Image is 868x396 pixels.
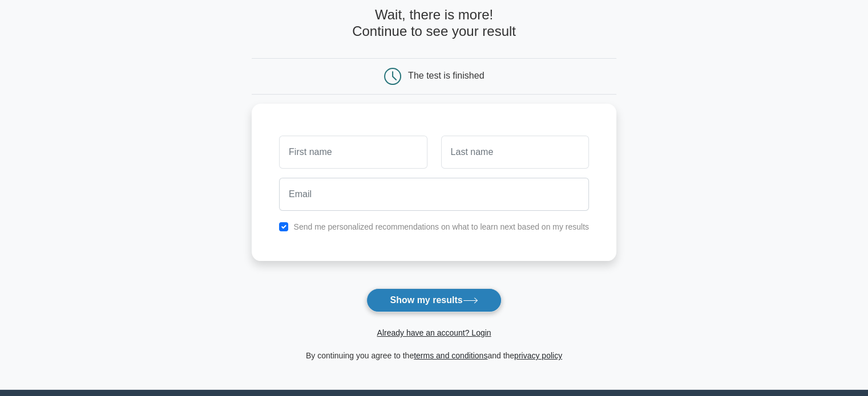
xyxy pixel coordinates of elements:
a: Already have an account? Login [377,328,491,337]
a: privacy policy [514,351,562,360]
button: Show my results [366,288,501,312]
div: By continuing you agree to the and the [245,349,623,362]
input: Last name [441,136,589,169]
input: First name [279,136,427,169]
label: Send me personalized recommendations on what to learn next based on my results [293,222,589,231]
div: The test is finished [408,71,484,80]
a: terms and conditions [414,351,487,360]
h4: Wait, there is more! Continue to see your result [252,7,616,40]
input: Email [279,178,589,211]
